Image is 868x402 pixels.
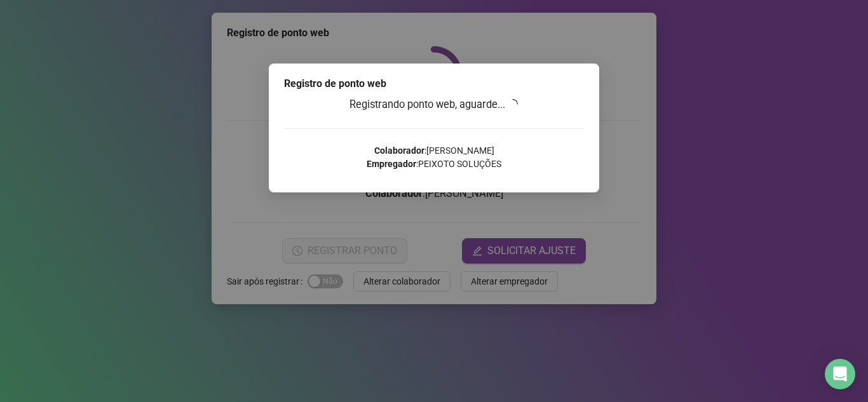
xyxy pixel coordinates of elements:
[508,99,518,109] span: loading
[284,76,584,91] div: Registro de ponto web
[825,359,855,389] div: Open Intercom Messenger
[374,145,424,156] strong: Colaborador
[284,144,584,171] p: : [PERSON_NAME] : PEIXOTO SOLUÇÕES
[284,97,584,113] h3: Registrando ponto web, aguarde...
[367,159,416,169] strong: Empregador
